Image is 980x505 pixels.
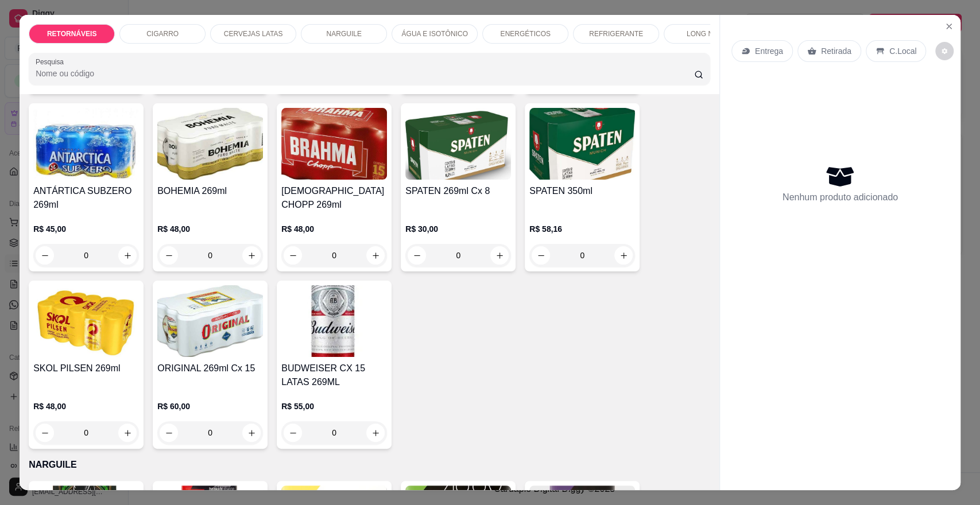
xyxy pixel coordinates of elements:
p: LONG NECK [687,29,727,38]
label: Pesquisa [36,57,68,67]
button: increase-product-quantity [242,424,261,442]
p: R$ 60,00 [157,401,263,412]
h4: ANTÁRTICA SUBZERO 269ml [33,184,139,212]
p: Nenhum produto adicionado [783,191,898,204]
h4: SPATEN 350ml [529,184,635,198]
p: R$ 48,00 [157,223,263,235]
h4: ORIGINAL 269ml Cx 15 [157,362,263,375]
button: increase-product-quantity [366,424,385,442]
p: Retirada [821,45,851,57]
p: R$ 30,00 [405,223,511,235]
button: decrease-product-quantity [935,42,954,60]
p: C.Local [889,45,916,57]
h4: [DEMOGRAPHIC_DATA] CHOPP 269ml [281,184,387,212]
h4: SPATEN 269ml Cx 8 [405,184,511,198]
img: product-image [281,285,387,357]
img: product-image [157,285,263,357]
p: ÁGUA E ISOTÔNICO [401,29,467,38]
img: product-image [281,108,387,180]
p: NARGUILE [29,458,710,472]
img: product-image [529,108,635,180]
p: CERVEJAS LATAS [224,29,283,38]
h4: BOHEMIA 269ml [157,184,263,198]
img: product-image [157,108,263,180]
p: Entrega [755,45,783,57]
p: REFRIGERANTE [589,29,643,38]
p: ENERGÉTICOS [500,29,550,38]
p: R$ 48,00 [33,401,139,412]
h4: SKOL PILSEN 269ml [33,362,139,375]
input: Pesquisa [36,68,694,79]
button: decrease-product-quantity [160,424,178,442]
button: Close [940,17,958,36]
img: product-image [405,108,511,180]
p: R$ 48,00 [281,223,387,235]
p: CIGARRO [146,29,179,38]
p: NARGUILE [326,29,361,38]
h4: BUDWEISER CX 15 LATAS 269ML [281,362,387,389]
p: R$ 58,16 [529,223,635,235]
img: product-image [33,108,139,180]
p: RETORNÁVEIS [47,29,96,38]
p: R$ 45,00 [33,223,139,235]
img: product-image [33,285,139,357]
button: decrease-product-quantity [284,424,302,442]
p: R$ 55,00 [281,401,387,412]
